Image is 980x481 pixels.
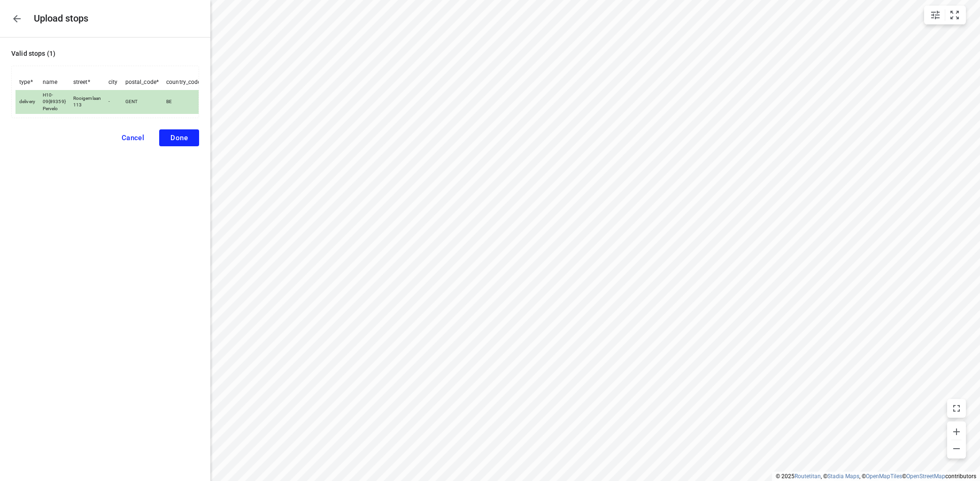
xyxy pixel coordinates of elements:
th: type * [15,75,39,90]
span: Done [170,134,188,142]
td: BE [162,90,207,114]
a: Stadia Maps [827,473,859,480]
h5: Upload stops [34,13,88,24]
th: street * [69,75,105,90]
th: postal_code * [122,75,163,90]
a: OpenMapTiles [866,473,902,480]
button: Fit zoom [945,6,964,24]
th: country_code * [162,75,207,90]
div: small contained button group [924,6,966,24]
td: H10-09{89359} Pervelo [39,90,69,114]
p: Valid stops ( 1 ) [11,49,199,58]
th: name [39,75,69,90]
td: delivery [15,90,39,114]
li: © 2025 , © , © © contributors [776,473,976,480]
span: Cancel [122,134,145,142]
a: Routetitan [795,473,821,480]
button: Map settings [926,6,945,24]
a: OpenStreetMap [906,473,945,480]
th: city [105,75,122,90]
button: Done [159,129,199,146]
td: GENT [122,90,163,114]
button: Cancel [110,129,156,146]
td: - [105,90,122,114]
td: Rooigemlaan 113 [69,90,105,114]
